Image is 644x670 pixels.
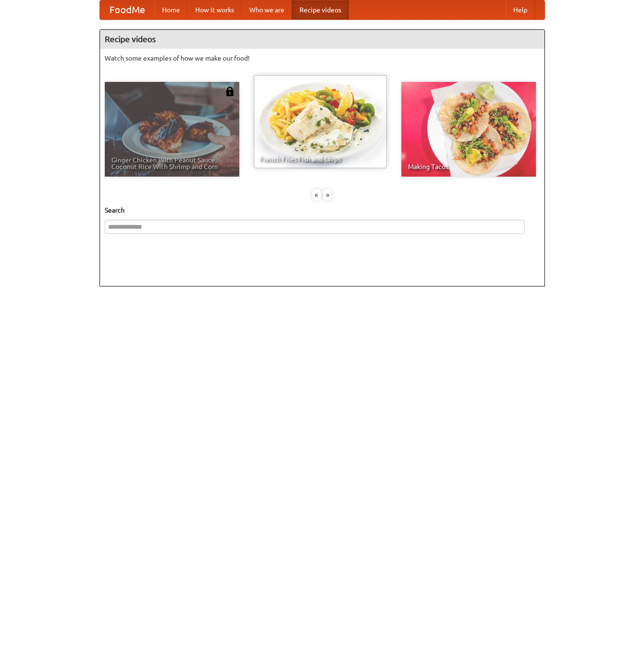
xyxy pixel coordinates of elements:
[260,156,381,162] span: French Fries Fish and Chips
[100,0,154,19] a: FoodMe
[323,189,332,201] div: »
[154,0,188,19] a: Home
[100,30,544,49] h4: Recipe videos
[105,54,540,63] p: Watch some examples of how we make our food!
[188,0,242,19] a: How it works
[401,82,536,177] a: Making Tacos
[408,163,529,170] span: Making Tacos
[312,189,321,201] div: «
[225,87,235,96] img: 483408.png
[292,0,349,19] a: Recipe videos
[506,0,535,19] a: Help
[105,205,540,215] h5: Search
[242,0,292,19] a: Who we are
[253,74,388,169] a: French Fries Fish and Chips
